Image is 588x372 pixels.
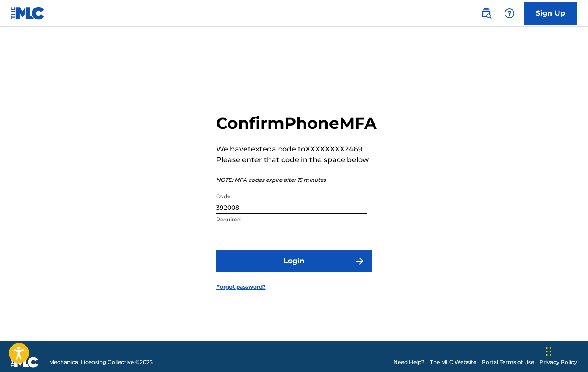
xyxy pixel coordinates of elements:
p: NOTE: MFA codes expire after 15 minutes [216,176,377,184]
a: Public Search [477,4,495,22]
a: Forgot password? [216,283,266,291]
div: Help [500,4,518,22]
a: Sign Up [524,2,577,25]
iframe: Chat Widget [543,329,588,372]
div: Drag [546,338,551,365]
p: We have texted a code to XXXXXXXX2469 [216,144,377,155]
p: Required [216,216,367,224]
img: search [481,8,492,19]
img: MLC Logo [11,7,45,20]
img: logo [11,357,38,368]
a: Privacy Policy [539,358,577,366]
a: The MLC Website [430,358,476,366]
a: Need Help? [393,358,425,366]
a: Portal Terms of Use [482,358,534,366]
p: Please enter that code in the space below [216,155,377,165]
h2: Confirm Phone MFA [216,113,377,133]
img: f7272a7cc735f4ea7f67.svg [354,256,365,266]
img: help [504,8,515,19]
span: Mechanical Licensing Collective © 2025 [49,358,153,366]
button: Login [216,250,372,272]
